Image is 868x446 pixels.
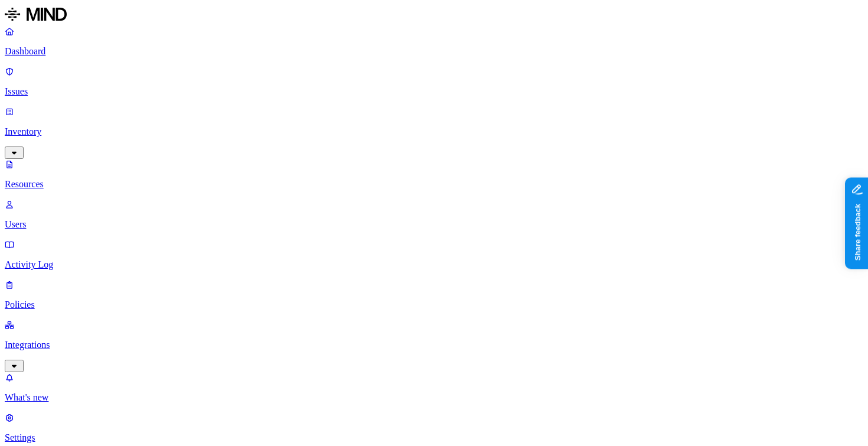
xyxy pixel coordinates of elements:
[5,106,863,157] a: Inventory
[5,5,863,26] a: MIND
[5,199,863,230] a: Users
[5,432,863,443] p: Settings
[5,159,863,190] a: Resources
[5,239,863,270] a: Activity Log
[5,66,863,97] a: Issues
[5,372,863,403] a: What's new
[5,412,863,443] a: Settings
[5,340,863,350] p: Integrations
[5,5,67,24] img: MIND
[5,219,863,230] p: Users
[5,299,863,310] p: Policies
[5,279,863,310] a: Policies
[5,126,863,137] p: Inventory
[5,86,863,97] p: Issues
[5,26,863,57] a: Dashboard
[5,46,863,57] p: Dashboard
[5,179,863,190] p: Resources
[5,320,863,370] a: Integrations
[5,392,863,403] p: What's new
[5,259,863,270] p: Activity Log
